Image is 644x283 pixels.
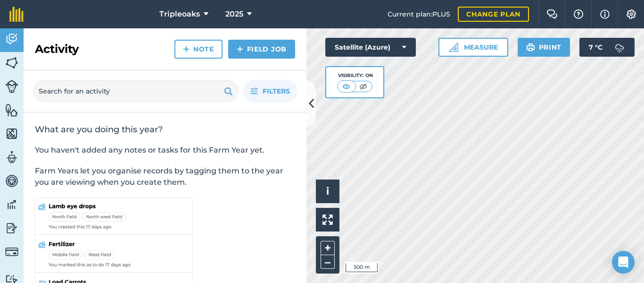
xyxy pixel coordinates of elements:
span: 7 ° C [589,38,603,57]
img: svg+xml;base64,PD94bWwgdmVyc2lvbj0iMS4wIiBlbmNvZGluZz0idXRmLTgiPz4KPCEtLSBHZW5lcmF0b3I6IEFkb2JlIE... [5,150,18,164]
img: svg+xml;base64,PHN2ZyB4bWxucz0iaHR0cDovL3d3dy53My5vcmcvMjAwMC9zdmciIHdpZHRoPSI1MCIgaGVpZ2h0PSI0MC... [340,82,352,91]
button: Print [518,38,570,57]
img: A cog icon [626,9,637,19]
a: Field Job [228,40,295,59]
img: svg+xml;base64,PHN2ZyB4bWxucz0iaHR0cDovL3d3dy53My5vcmcvMjAwMC9zdmciIHdpZHRoPSI1NiIgaGVpZ2h0PSI2MC... [5,127,18,141]
img: svg+xml;base64,PD94bWwgdmVyc2lvbj0iMS4wIiBlbmNvZGluZz0idXRmLTgiPz4KPCEtLSBHZW5lcmF0b3I6IEFkb2JlIE... [5,245,18,258]
button: – [321,255,335,269]
img: svg+xml;base64,PHN2ZyB4bWxucz0iaHR0cDovL3d3dy53My5vcmcvMjAwMC9zdmciIHdpZHRoPSIxNyIgaGVpZ2h0PSIxNy... [600,9,610,20]
img: Ruler icon [449,43,458,52]
a: Note [174,40,223,59]
img: svg+xml;base64,PHN2ZyB4bWxucz0iaHR0cDovL3d3dy53My5vcmcvMjAwMC9zdmciIHdpZHRoPSI1NiIgaGVpZ2h0PSI2MC... [5,103,18,117]
span: Tripleoaks [159,9,200,20]
span: Current plan : PLUS [388,9,450,19]
a: Change plan [458,7,529,22]
img: svg+xml;base64,PD94bWwgdmVyc2lvbj0iMS4wIiBlbmNvZGluZz0idXRmLTgiPz4KPCEtLSBHZW5lcmF0b3I6IEFkb2JlIE... [5,197,18,212]
img: svg+xml;base64,PD94bWwgdmVyc2lvbj0iMS4wIiBlbmNvZGluZz0idXRmLTgiPz4KPCEtLSBHZW5lcmF0b3I6IEFkb2JlIE... [5,221,18,235]
img: fieldmargin Logo [9,7,24,22]
button: i [316,180,339,203]
button: Measure [438,38,508,57]
img: svg+xml;base64,PD94bWwgdmVyc2lvbj0iMS4wIiBlbmNvZGluZz0idXRmLTgiPz4KPCEtLSBHZW5lcmF0b3I6IEFkb2JlIE... [610,38,629,57]
img: svg+xml;base64,PHN2ZyB4bWxucz0iaHR0cDovL3d3dy53My5vcmcvMjAwMC9zdmciIHdpZHRoPSI1MCIgaGVpZ2h0PSI0MC... [357,82,369,91]
div: Visibility: On [337,72,373,79]
img: svg+xml;base64,PHN2ZyB4bWxucz0iaHR0cDovL3d3dy53My5vcmcvMjAwMC9zdmciIHdpZHRoPSIxOSIgaGVpZ2h0PSIyNC... [526,42,535,53]
h2: What are you doing this year? [35,124,295,135]
h2: Activity [35,42,79,57]
img: A question mark icon [573,9,584,19]
input: Search for an activity [33,80,239,103]
div: Open Intercom Messenger [612,251,635,274]
img: svg+xml;base64,PHN2ZyB4bWxucz0iaHR0cDovL3d3dy53My5vcmcvMjAwMC9zdmciIHdpZHRoPSIxOSIgaGVpZ2h0PSIyNC... [224,86,233,97]
img: svg+xml;base64,PHN2ZyB4bWxucz0iaHR0cDovL3d3dy53My5vcmcvMjAwMC9zdmciIHdpZHRoPSI1NiIgaGVpZ2h0PSI2MC... [5,56,18,70]
img: Two speech bubbles overlapping with the left bubble in the forefront [546,9,558,19]
img: svg+xml;base64,PD94bWwgdmVyc2lvbj0iMS4wIiBlbmNvZGluZz0idXRmLTgiPz4KPCEtLSBHZW5lcmF0b3I6IEFkb2JlIE... [5,80,18,93]
span: i [326,185,329,197]
img: svg+xml;base64,PD94bWwgdmVyc2lvbj0iMS4wIiBlbmNvZGluZz0idXRmLTgiPz4KPCEtLSBHZW5lcmF0b3I6IEFkb2JlIE... [5,174,18,188]
button: Filters [243,80,297,103]
button: Satellite (Azure) [325,38,416,57]
span: 2025 [225,9,243,20]
p: You haven't added any notes or tasks for this Farm Year yet. [35,145,295,156]
span: Filters [263,86,290,96]
img: Four arrows, one pointing top left, one top right, one bottom right and the last bottom left [322,214,333,225]
button: 7 °C [579,38,635,57]
img: svg+xml;base64,PD94bWwgdmVyc2lvbj0iMS4wIiBlbmNvZGluZz0idXRmLTgiPz4KPCEtLSBHZW5lcmF0b3I6IEFkb2JlIE... [5,32,18,46]
p: Farm Years let you organise records by tagging them to the year you are viewing when you create t... [35,165,295,188]
img: svg+xml;base64,PHN2ZyB4bWxucz0iaHR0cDovL3d3dy53My5vcmcvMjAwMC9zdmciIHdpZHRoPSIxNCIgaGVpZ2h0PSIyNC... [237,43,243,55]
img: svg+xml;base64,PHN2ZyB4bWxucz0iaHR0cDovL3d3dy53My5vcmcvMjAwMC9zdmciIHdpZHRoPSIxNCIgaGVpZ2h0PSIyNC... [183,43,190,55]
button: + [321,241,335,255]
